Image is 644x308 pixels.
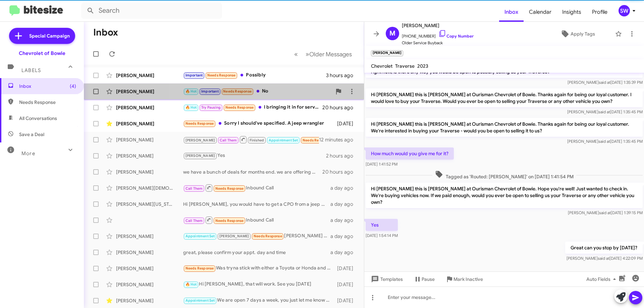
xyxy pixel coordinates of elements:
div: [PERSON_NAME] [116,169,183,175]
a: Insights [557,2,587,22]
span: [PERSON_NAME] [DATE] 1:35:39 PM [568,80,643,85]
div: [PERSON_NAME] [116,233,183,240]
span: » [306,50,309,58]
div: Inbound Call [183,135,319,144]
div: Hi [PERSON_NAME], you would have to get a CPO from a jeep dealer. [183,201,330,207]
div: No [183,87,332,95]
span: said at [599,210,611,215]
button: Previous [290,47,302,61]
a: Copy Number [438,34,474,39]
span: said at [598,139,610,144]
span: Needs Response [215,219,244,223]
span: [PERSON_NAME] [DATE] 1:39:15 PM [568,210,643,215]
div: [PERSON_NAME] [116,265,183,272]
div: Hi [PERSON_NAME], that will work. See you [DATE] [183,281,334,288]
div: [PERSON_NAME] [116,120,183,127]
span: 🔥 Hot [185,105,197,110]
div: Chevrolet of Bowie [19,50,65,57]
span: Important [201,89,219,94]
a: Inbox [499,2,524,22]
p: Hi [PERSON_NAME] this is [PERSON_NAME] at Ourisman Chevrolet of Bowie. Hope you're well! Just wan... [366,183,643,208]
span: [DATE] 1:41:52 PM [366,162,397,167]
button: SW [613,5,637,16]
div: 12 minutes ago [319,136,359,143]
div: [PERSON_NAME] [116,88,183,95]
div: a day ago [330,217,359,224]
span: (4) [70,83,76,89]
div: [PERSON_NAME][DEMOGRAPHIC_DATA] [116,185,183,191]
div: great, please confirm your appt. day and time [183,249,330,256]
a: Profile [587,2,613,22]
div: Inbound Call [183,216,330,224]
button: Pause [408,273,440,285]
span: Tagged as 'Routed: [PERSON_NAME]' on [DATE] 1:41:54 PM [432,170,576,180]
span: Auto Fields [586,273,619,285]
span: Appointment Set [269,138,298,142]
span: Needs Response [223,89,252,94]
span: Special Campaign [29,33,70,39]
span: Pause [422,273,435,285]
p: Yes [366,219,398,231]
button: Next [302,47,356,61]
div: Sorry I should've specified. A jeep wrangler [183,120,334,127]
span: 2023 [417,63,428,69]
div: [PERSON_NAME] I need reschedule I have family matters that I have to handle [183,232,330,240]
span: More [21,150,35,157]
button: Templates [364,273,408,285]
div: [PERSON_NAME] [116,249,183,256]
span: [PERSON_NAME] [DATE] 1:35:45 PM [567,109,643,114]
span: [PERSON_NAME] [DATE] 4:22:09 PM [567,256,643,261]
div: 2 hours ago [326,152,359,159]
div: a day ago [330,233,359,240]
span: Needs Response [225,105,254,110]
div: a day ago [330,201,359,207]
p: How much would you give me for it? [366,147,454,160]
div: 3 hours ago [326,72,359,79]
span: « [294,50,298,58]
span: Calendar [524,2,557,22]
span: Try Pausing [201,105,221,110]
div: [PERSON_NAME] [116,152,183,159]
button: Apply Tags [543,28,612,40]
span: Needs Response [215,186,244,191]
div: we have a bunch of deals for months end. we are offering more for trades and our prices have dropped [183,169,322,175]
span: Important [185,73,203,77]
h1: Inbox [93,27,118,38]
div: Yes [183,152,326,160]
span: [PERSON_NAME] [185,138,215,142]
div: [PERSON_NAME] [116,104,183,111]
button: Auto Fields [581,273,624,285]
span: M [389,28,395,39]
span: said at [599,80,610,85]
span: [DATE] 1:54:14 PM [366,233,398,238]
div: [PERSON_NAME] [116,297,183,304]
p: Hi [PERSON_NAME] this is [PERSON_NAME] at Ourisman Chevrolet of Bowie. Thanks again for being our... [366,118,643,137]
span: Needs Response [303,138,331,142]
span: said at [598,256,609,261]
span: Inbox [19,83,76,89]
span: [PERSON_NAME] [185,153,215,158]
div: Possibly [183,71,326,79]
div: 20 hours ago [322,104,359,111]
div: Was tryna stick with either a Toyota or Honda and no more then 13000 [183,264,334,272]
span: Call Them [220,138,237,142]
span: Needs Response [19,99,76,106]
span: 🔥 Hot [185,282,197,287]
span: Older Messages [309,51,352,58]
span: Needs Response [254,234,282,238]
span: Needs Response [207,73,236,77]
div: SW [619,5,630,16]
span: Needs Response [185,121,214,126]
span: [PERSON_NAME] [219,234,249,238]
span: [PERSON_NAME] [DATE] 1:35:45 PM [567,139,643,144]
span: Apply Tags [571,28,595,40]
nav: Page navigation example [290,47,356,61]
span: Templates [370,273,403,285]
span: [PHONE_NUMBER] [402,29,474,40]
span: Traverse [395,63,415,69]
span: Appointment Set [185,234,215,238]
span: Call Them [185,219,203,223]
span: Mark Inactive [453,273,483,285]
div: [PERSON_NAME] [116,136,183,143]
